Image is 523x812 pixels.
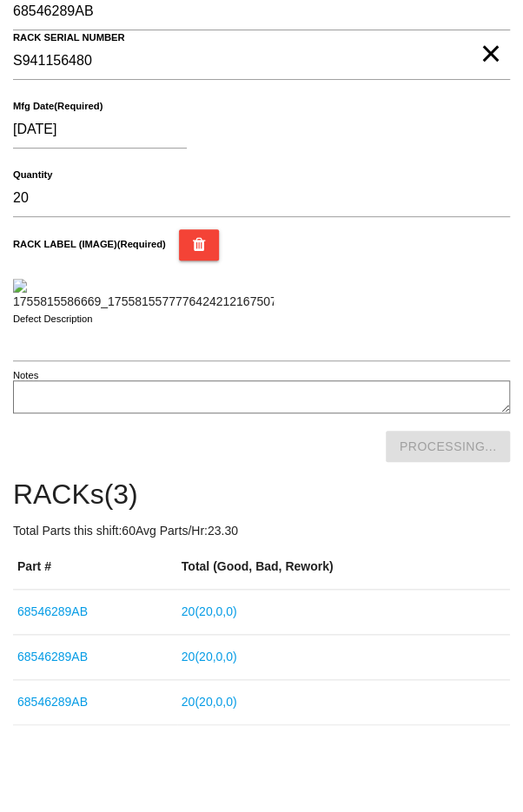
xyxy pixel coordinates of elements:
label: Notes [13,368,38,383]
input: Required [13,180,510,217]
label: Defect Description [13,312,93,327]
a: 68546289AB [17,695,88,709]
button: RACK LABEL (IMAGE)(Required) [179,229,220,261]
h4: RACKs ( 3 ) [13,479,510,510]
a: 20(20,0,0) [182,695,237,709]
b: Quantity [13,169,52,181]
b: Mfg Date (Required) [13,101,103,112]
input: Required [13,43,510,80]
img: 1755815586669_175581557777642421216750786809.jpg [13,279,274,311]
input: Pick a Date [13,111,187,149]
th: Part # [13,545,177,590]
a: 68546289AB [17,650,88,663]
a: 20(20,0,0) [182,604,237,618]
a: 20(20,0,0) [182,650,237,663]
b: RACK LABEL (IMAGE) (Required) [13,239,166,249]
span: Clear Input [480,19,501,54]
p: Total Parts this shift: 60 Avg Parts/Hr: 23.30 [13,522,510,540]
b: RACK SERIAL NUMBER [13,32,125,43]
a: 68546289AB [17,604,88,618]
th: Total (Good, Bad, Rework) [177,545,510,590]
